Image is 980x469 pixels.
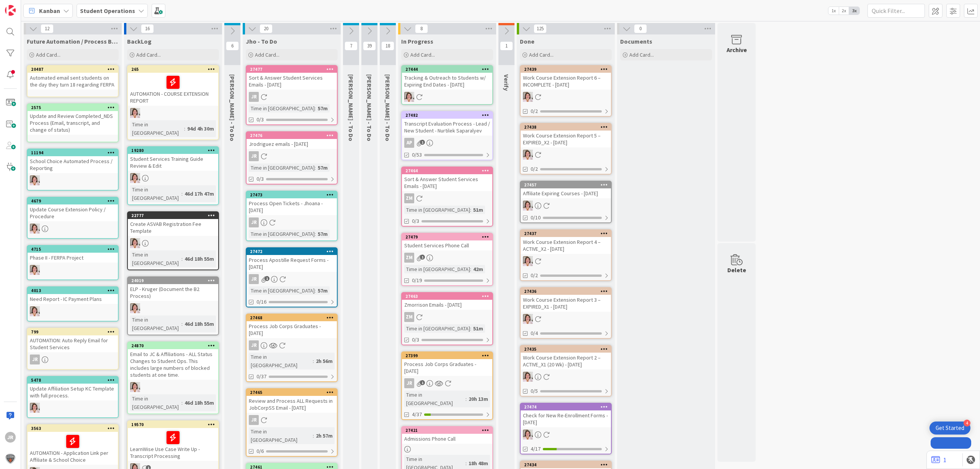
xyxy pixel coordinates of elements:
div: ZM [404,312,414,322]
img: EW [130,173,140,183]
div: Update and Review Completed_NDS Process (Email, transcript, and change of status) [28,111,118,135]
span: 1 [420,140,425,145]
b: Student Operations [80,7,135,15]
div: 27465 [247,389,337,396]
a: 27473Process Open Tickets - Jhoana - [DATE]JRTime in [GEOGRAPHIC_DATA]:57m [246,191,338,241]
div: 5478Update Affiliation Setup KC Template with full process. [28,377,118,400]
div: Process Job Corps Graduates - [DATE] [247,321,337,338]
a: 27482Transcript Evaluation Process - Lead / New Student - Nurtilek SaparalyevAP0/53 [401,111,493,160]
span: 0/2 [531,165,538,173]
a: 24870Email to JC & Affiliations - ALL Status Changes to Student Ops. This includes large numbers ... [127,342,219,414]
a: 27463Zmorrison Emails - [DATE]ZMTime in [GEOGRAPHIC_DATA]:51m0/3 [401,292,493,345]
div: ZM [402,312,492,322]
div: 265AUTOMATION - COURSE EXTENSION REPORT [128,66,218,106]
div: 27463Zmorrison Emails - [DATE] [402,293,492,310]
div: 4013 [28,287,118,294]
div: 27464 [405,168,492,173]
span: 0/5 [531,387,538,395]
div: 27438Work Course Extension Report 5 – EXPIRED_X2 - [DATE] [521,124,611,147]
div: AUTOMATION - COURSE EXTENSION REPORT [128,73,218,106]
div: 27482 [402,112,492,119]
div: 265 [131,67,218,72]
span: 0/2 [531,107,538,115]
div: Open Get Started checklist, remaining modules: 4 [929,422,970,435]
div: 27476Jrodriguez emails - [DATE] [247,132,337,149]
div: 27477 [247,66,337,73]
div: JR [404,378,414,388]
span: : [184,124,185,133]
div: EW [128,303,218,313]
div: 27444 [402,66,492,73]
img: EW [404,92,414,102]
img: EW [130,303,140,313]
a: 4679Update Course Extension Policy / ProcedureEW [27,197,119,239]
span: 0/3 [256,175,264,183]
span: Add Card... [529,51,554,58]
div: ZM [404,253,414,263]
img: EW [30,265,40,275]
div: 4013Need Report - IC Payment Plans [28,287,118,304]
div: JR [247,415,337,425]
div: 2575Update and Review Completed_NDS Process (Email, transcript, and change of status) [28,104,118,135]
div: 19570LearnWise Use Case Write Up - Transcript Processing [128,421,218,461]
span: : [470,265,471,273]
div: 27465Review and Process ALL Requests in JobCorpSS Email - [DATE] [247,389,337,413]
div: Process Job Corps Graduates - [DATE] [402,359,492,376]
a: 27477Sort & Answer Student Services Emails - [DATE]JRTime in [GEOGRAPHIC_DATA]:57m0/3 [246,65,338,125]
span: Add Card... [410,51,435,58]
div: Time in [GEOGRAPHIC_DATA] [404,391,465,407]
img: EW [523,150,533,160]
div: 27437 [521,230,611,237]
div: 27463 [405,294,492,299]
div: 3563 [31,426,118,431]
div: Process Apostille Request Forms - [DATE] [247,255,337,272]
div: 27479Student Services Phone Call [402,234,492,250]
div: 3563 [28,425,118,432]
div: EW [28,265,118,275]
div: 4013 [31,288,118,293]
div: EW [521,314,611,324]
span: Add Card... [255,51,279,58]
div: ELP - Kruger (Document the B2 Process) [128,284,218,301]
div: 22777 [128,212,218,219]
div: 57m [316,230,330,238]
img: EW [523,92,533,102]
div: Time in [GEOGRAPHIC_DATA] [130,394,181,411]
div: Update Course Extension Policy / Procedure [28,204,118,221]
div: Time in [GEOGRAPHIC_DATA] [130,250,181,267]
div: EW [128,108,218,118]
a: 27399Process Job Corps Graduates - [DATE]JRTime in [GEOGRAPHIC_DATA]:20h 13m4/37 [401,351,493,420]
div: School Choice Automated Process / Reporting [28,156,118,173]
div: Email to JC & Affiliations - ALL Status Changes to Student Ops. This includes large numbers of bl... [128,349,218,380]
span: : [181,190,183,198]
div: 27474Check for New Re-Enrollment Forms - [DATE] [521,404,611,427]
div: 4679 [28,198,118,204]
div: JR [402,378,492,388]
span: 4/37 [412,410,422,418]
span: : [470,324,471,333]
a: 27457Affiliate Expiring Courses - [DATE]EW0/10 [520,181,612,223]
div: 51m [471,324,485,333]
div: 27457 [521,181,611,188]
span: 1 [420,255,425,260]
div: Time in [GEOGRAPHIC_DATA] [130,185,181,202]
span: 0/3 [256,116,264,124]
div: Time in [GEOGRAPHIC_DATA] [130,315,181,332]
div: Work Course Extension Report 2 – ACTIVE_X1 (20 Wk) - [DATE] [521,353,611,369]
img: EW [30,224,40,234]
div: Time in [GEOGRAPHIC_DATA] [249,230,315,238]
div: Work Course Extension Report 4 – ACTIVE_X2 - [DATE] [521,237,611,254]
a: 265AUTOMATION - COURSE EXTENSION REPORTEWTime in [GEOGRAPHIC_DATA]:94d 4h 30m [127,65,219,140]
div: 46d 18h 55m [183,399,216,407]
span: 0/10 [531,214,541,222]
div: JR [249,151,259,161]
a: 4013Need Report - IC Payment PlansEW [27,286,119,322]
div: Phase II - FERPA Project [28,253,118,263]
div: 27439 [521,66,611,73]
div: Work Course Extension Report 5 – EXPIRED_X2 - [DATE] [521,131,611,147]
span: 0/19 [412,276,422,284]
div: 27477Sort & Answer Student Services Emails - [DATE] [247,66,337,90]
div: 27482 [405,113,492,118]
a: 27465Review and Process ALL Requests in JobCorpSS Email - [DATE]JRTime in [GEOGRAPHIC_DATA]:2h 57... [246,388,338,457]
a: 24019ELP - Kruger (Document the B2 Process)EWTime in [GEOGRAPHIC_DATA]:46d 18h 55m [127,276,219,335]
